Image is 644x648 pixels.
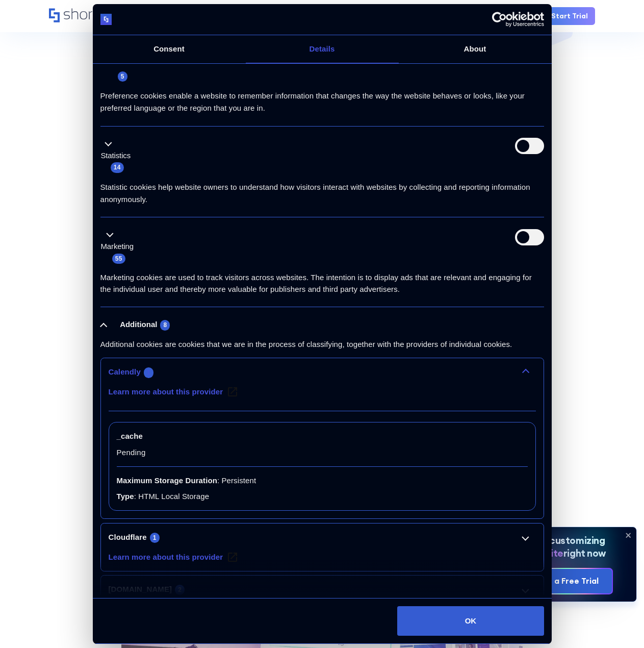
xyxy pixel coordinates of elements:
img: logo [100,14,112,26]
a: Start a Free Trial [518,569,611,594]
a: Consent [93,35,246,63]
span: Marketing cookies are used to track visitors across websites. The intention is to display ads tha... [100,273,532,293]
b: Maximum Storage Duration [117,476,217,485]
a: Calendly's privacy policy - opens in a new window [109,378,237,398]
span: 5 [118,71,127,82]
button: OK [397,606,544,636]
span: : Persistent [117,475,528,487]
button: Statistics (14) [100,138,137,173]
span: 55 [112,254,125,264]
a: Cloudflare1 [109,531,536,543]
div: Preference cookies enable a website to remember information that changes the way the website beha... [100,82,544,114]
div: Statistic cookies help website owners to understand how visitors interact with websites by collec... [100,173,544,206]
a: Home [49,8,132,23]
span: 8 [160,320,170,330]
button: Marketing (55) [100,229,140,265]
a: [DOMAIN_NAME]2 [109,583,536,595]
a: Start Trial [544,7,595,25]
a: Details [246,35,399,63]
a: Usercentrics Cookiebot - opens in a new window [455,12,544,27]
span: Pending [117,446,528,466]
a: About [399,35,552,63]
label: Marketing [101,241,134,253]
a: Cloudflare's privacy policy - opens in a new window [109,543,237,563]
button: Additional (8) [100,318,176,331]
a: Calendly1 [109,366,536,378]
span: 14 [111,162,124,172]
b: Type [117,492,134,501]
span: Additional cookies are cookies that we are in the process of classifying, together with the provi... [100,340,512,348]
span: : HTML Local Storage [117,490,528,503]
div: Start a Free Trial [530,575,599,587]
strong: _cache [117,430,528,442]
label: Statistics [101,150,131,162]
